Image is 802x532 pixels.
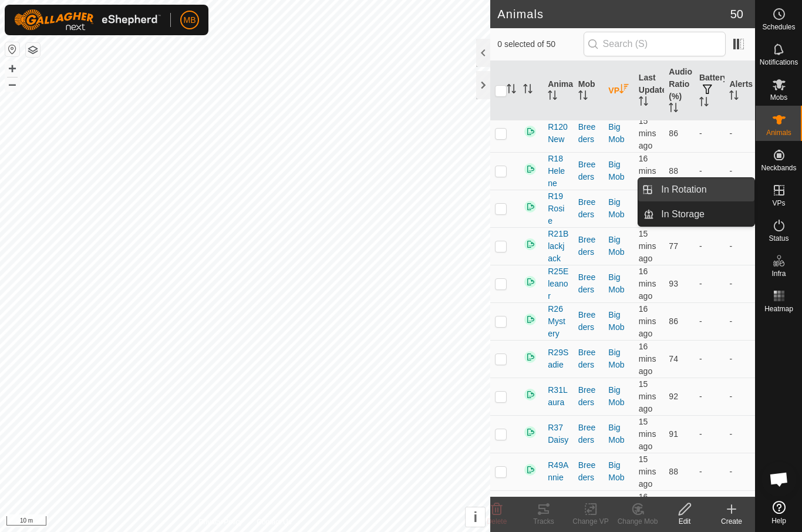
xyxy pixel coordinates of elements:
[725,152,755,190] td: -
[639,304,656,338] span: 29 Sep 2025 at 3:02 pm
[725,340,755,378] td: -
[762,23,795,31] span: Schedules
[608,310,624,332] a: Big Mob
[497,7,730,21] h2: Animals
[548,459,569,484] span: R49Annie
[695,227,725,265] td: -
[771,270,786,277] span: Infra
[664,61,695,121] th: Audio Ratio (%)
[578,159,599,183] div: Breeders
[473,509,477,525] span: i
[669,279,678,288] span: 93
[26,43,40,57] button: Map Layers
[257,517,291,527] a: Contact Us
[619,86,629,95] p-sorticon: Activate to sort
[764,305,793,312] span: Heatmap
[725,265,755,302] td: -
[523,275,537,289] img: returning on
[772,200,785,207] span: VPs
[730,5,743,23] span: 50
[578,271,599,296] div: Breeders
[639,98,648,107] p-sorticon: Activate to sort
[661,516,708,527] div: Edit
[725,453,755,490] td: -
[523,237,537,251] img: returning on
[669,166,678,176] span: 88
[578,121,599,146] div: Breeders
[523,200,537,214] img: returning on
[639,229,656,263] span: 29 Sep 2025 at 3:03 pm
[669,467,678,476] span: 88
[695,453,725,490] td: -
[614,516,661,527] div: Change Mob
[708,516,755,527] div: Create
[639,379,656,413] span: 29 Sep 2025 at 3:02 pm
[699,99,709,108] p-sorticon: Activate to sort
[695,378,725,415] td: -
[639,116,656,150] span: 29 Sep 2025 at 3:03 pm
[199,517,243,527] a: Privacy Policy
[725,378,755,415] td: -
[608,197,624,219] a: Big Mob
[567,516,614,527] div: Change VP
[548,422,569,446] span: R37Daisy
[695,265,725,302] td: -
[695,61,725,121] th: Battery
[695,302,725,340] td: -
[654,178,754,201] a: In Rotation
[661,207,705,221] span: In Storage
[608,122,624,144] a: Big Mob
[725,61,755,121] th: Alerts
[578,309,599,334] div: Breeders
[639,492,656,526] span: 29 Sep 2025 at 3:02 pm
[725,415,755,453] td: -
[5,77,19,91] button: –
[523,463,537,477] img: returning on
[520,516,567,527] div: Tracks
[756,496,802,529] a: Help
[184,14,196,26] span: MB
[669,129,678,138] span: 86
[543,61,574,121] th: Animal
[608,385,624,407] a: Big Mob
[761,462,797,497] div: Open chat
[769,235,788,242] span: Status
[584,32,726,56] input: Search (S)
[638,178,754,201] li: In Rotation
[578,346,599,371] div: Breeders
[548,228,569,265] span: R21Blackjack
[608,460,624,482] a: Big Mob
[523,425,537,439] img: returning on
[5,62,19,76] button: +
[548,265,569,302] span: R25Eleanor
[695,415,725,453] td: -
[639,342,656,376] span: 29 Sep 2025 at 3:02 pm
[725,115,755,152] td: -
[695,115,725,152] td: -
[766,129,791,136] span: Animals
[548,153,569,190] span: R18Helene
[639,154,656,188] span: 29 Sep 2025 at 3:02 pm
[634,61,665,121] th: Last Updated
[548,92,557,102] p-sorticon: Activate to sort
[729,92,739,102] p-sorticon: Activate to sort
[578,196,599,221] div: Breeders
[604,61,634,121] th: VP
[548,303,569,340] span: R26Mystery
[578,384,599,409] div: Breeders
[608,272,624,294] a: Big Mob
[497,38,583,50] span: 0 selected of 50
[771,517,786,524] span: Help
[639,267,656,301] span: 29 Sep 2025 at 3:02 pm
[578,234,599,258] div: Breeders
[548,121,569,146] span: R120New
[578,459,599,484] div: Breeders
[523,312,537,326] img: returning on
[608,348,624,369] a: Big Mob
[669,316,678,326] span: 86
[760,59,798,66] span: Notifications
[523,388,537,402] img: returning on
[608,235,624,257] a: Big Mob
[725,490,755,528] td: -
[14,9,161,31] img: Gallagher Logo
